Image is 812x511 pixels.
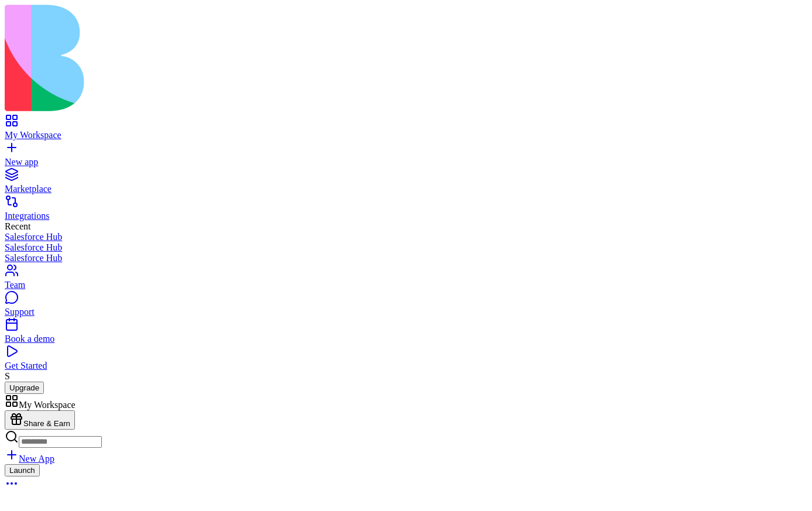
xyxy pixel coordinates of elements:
span: S [5,371,10,381]
div: Support [5,307,807,317]
div: Book a demo [5,334,807,344]
a: Get Started [5,350,807,371]
button: Share & Earn [5,410,75,430]
div: Marketplace [5,184,807,194]
a: Team [5,269,807,290]
div: My Workspace [5,130,807,140]
div: Get Started [5,361,807,371]
div: New app [5,157,807,167]
a: New app [5,146,807,167]
button: Launch [5,464,40,476]
a: Integrations [5,200,807,221]
div: Integrations [5,211,807,221]
span: My Workspace [19,400,76,410]
a: Salesforce Hub [5,253,807,263]
a: Marketplace [5,173,807,194]
a: Salesforce Hub [5,242,807,253]
a: Book a demo [5,323,807,344]
a: New App [5,454,54,464]
button: Upgrade [5,382,44,394]
a: Salesforce Hub [5,232,807,242]
a: Support [5,296,807,317]
img: logo [5,5,475,111]
span: Share & Earn [23,419,70,428]
a: My Workspace [5,119,807,140]
span: Recent [5,221,30,231]
a: Upgrade [5,382,44,392]
div: Team [5,280,807,290]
